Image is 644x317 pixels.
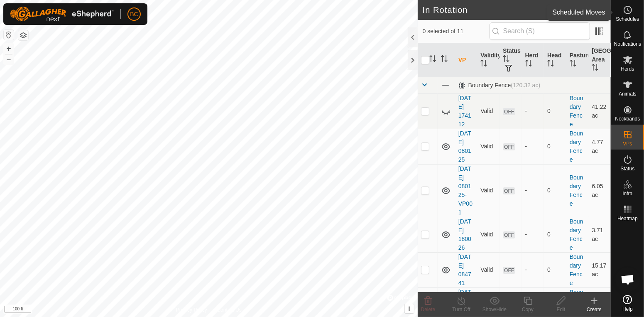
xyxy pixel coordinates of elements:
a: Privacy Policy [176,306,207,314]
a: Contact Us [217,306,242,314]
span: Delete [421,307,436,312]
td: Valid [477,129,500,164]
span: BC [130,10,138,19]
p-sorticon: Activate to sort [441,57,448,63]
span: Neckbands [615,116,640,121]
td: 4.77 ac [588,129,611,164]
th: Head [544,43,566,77]
a: Help [611,292,644,315]
p-sorticon: Activate to sort [503,57,509,63]
a: Boundary Fence [570,95,583,128]
p-sorticon: Activate to sort [592,65,598,72]
a: [DATE] 080125 [458,130,471,163]
td: 0 [544,164,566,217]
th: Pasture [566,43,589,77]
th: Status [500,43,522,77]
td: 0 [544,129,566,164]
span: OFF [503,267,515,274]
td: 0 [544,217,566,252]
button: Reset Map [4,30,14,40]
span: VPs [623,141,632,146]
button: + [4,44,14,54]
span: Animals [619,91,637,96]
button: i [405,304,414,313]
span: OFF [503,231,515,238]
button: Map Layers [18,30,28,40]
span: 11 [593,4,602,16]
div: - [525,265,541,274]
th: Validity [477,43,500,77]
td: Valid [477,164,500,217]
td: 3.71 ac [588,217,611,252]
td: 15.17 ac [588,252,611,288]
a: Boundary Fence [570,174,583,207]
span: OFF [503,187,515,194]
p-sorticon: Activate to sort [547,61,554,68]
a: Boundary Fence [570,218,583,251]
a: [DATE] 080125-VP001 [458,165,473,216]
span: Help [622,307,633,312]
div: Copy [511,306,544,313]
span: Schedules [616,17,639,22]
span: i [408,305,410,312]
p-sorticon: Activate to sort [525,61,532,68]
td: 0 [544,252,566,288]
h2: In Rotation [423,5,593,15]
span: Heatmap [617,216,638,221]
span: Notifications [614,42,641,47]
a: Boundary Fence [570,130,583,163]
span: Herds [621,66,634,71]
span: Infra [622,191,632,196]
td: Valid [477,252,500,288]
a: [DATE] 084741 [458,253,471,286]
div: - [525,186,541,195]
span: (120.32 ac) [511,82,540,88]
th: VP [455,43,477,77]
td: Valid [477,93,500,129]
div: - [525,107,541,115]
div: Boundary Fence [458,82,541,89]
div: - [525,230,541,239]
td: 0 [544,93,566,129]
span: OFF [503,143,515,150]
p-sorticon: Activate to sort [480,61,487,68]
a: [DATE] 180026 [458,218,471,251]
th: Herd [522,43,544,77]
th: [GEOGRAPHIC_DATA] Area [588,43,611,77]
a: [DATE] 174112 [458,95,471,128]
div: Turn Off [445,306,478,313]
button: – [4,54,14,64]
input: Search (S) [490,22,590,40]
p-sorticon: Activate to sort [429,57,436,63]
div: Show/Hide [478,306,511,313]
td: 6.05 ac [588,164,611,217]
td: 41.22 ac [588,93,611,129]
span: Status [620,166,634,171]
div: Edit [544,306,578,313]
a: Boundary Fence [570,253,583,286]
div: Create [578,306,611,313]
div: - [525,142,541,151]
td: Valid [477,217,500,252]
span: OFF [503,108,515,115]
div: Open chat [615,267,640,292]
img: Gallagher Logo [10,7,114,22]
p-sorticon: Activate to sort [570,61,576,68]
span: 0 selected of 11 [423,27,490,36]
